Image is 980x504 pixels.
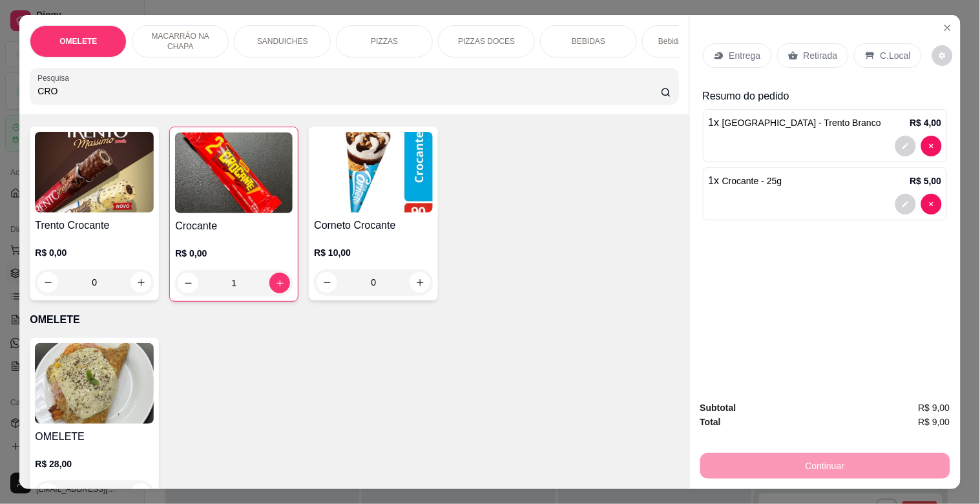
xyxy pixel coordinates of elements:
[910,174,942,187] p: R$ 5,00
[722,176,782,186] span: Crocante - 25g
[700,417,721,427] strong: Total
[932,45,953,66] button: decrease-product-quantity
[143,31,218,52] p: MACARRÃO NA CHAPA
[910,116,942,129] p: R$ 4,00
[921,194,942,215] button: decrease-product-quantity
[317,272,337,293] button: decrease-product-quantity
[314,218,433,233] h4: Corneto Crocante
[700,403,736,413] strong: Subtotal
[458,36,515,47] p: PIZZAS DOCES
[895,194,916,215] button: decrease-product-quantity
[722,118,881,128] span: [GEOGRAPHIC_DATA] - Trento Branco
[35,429,154,445] h4: OMELETE
[35,457,154,470] p: R$ 28,00
[175,132,293,213] img: product-image
[175,218,293,234] h4: Crocante
[314,246,433,259] p: R$ 10,00
[895,136,916,156] button: decrease-product-quantity
[37,85,661,98] input: Pesquisa
[572,36,605,47] p: BEBIDAS
[921,136,942,156] button: decrease-product-quantity
[919,401,950,415] span: R$ 9,00
[658,36,723,47] p: Bebidas Alcoólicas
[371,36,398,47] p: PIZZAS
[59,36,97,47] p: OMELETE
[35,246,154,259] p: R$ 0,00
[919,415,950,429] span: R$ 9,00
[37,72,74,83] label: Pesquisa
[30,312,678,328] p: OMELETE
[703,89,948,104] p: Resumo do pedido
[257,36,308,47] p: SANDUICHES
[35,343,154,424] img: product-image
[35,218,154,233] h4: Trento Crocante
[709,115,881,131] p: 1 x
[314,132,433,213] img: product-image
[881,49,911,62] p: C.Local
[175,247,293,260] p: R$ 0,00
[804,49,838,62] p: Retirada
[937,17,958,38] button: Close
[410,272,430,293] button: increase-product-quantity
[35,132,154,213] img: product-image
[709,173,782,189] p: 1 x
[729,49,761,62] p: Entrega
